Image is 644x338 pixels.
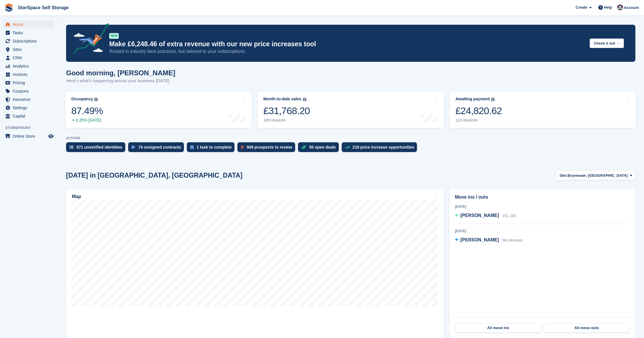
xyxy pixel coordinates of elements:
[556,171,635,180] button: Site: Brynmawr, [GEOGRAPHIC_DATA]
[13,54,47,62] span: CRM
[70,145,74,149] img: verify_identity-adf6edd0f0f0b5bbfe63781bf79b02c33cf7c696d77639b501bdc392416b5a36.svg
[13,37,47,45] span: Subscriptions
[568,173,628,178] span: Brynmawr, [GEOGRAPHIC_DATA]
[197,145,232,149] div: 1 task to complete
[576,5,587,10] span: Create
[455,118,502,123] div: 124 invoices
[3,95,54,103] a: menu
[544,323,630,333] a: All move outs
[590,39,624,48] button: Check it out →
[66,69,175,77] h1: Good morning, [PERSON_NAME]
[94,98,98,101] img: icon-info-grey-7440780725fd019a000dd9b08b2336e03edf1995a4989e88bcd33f0948082b44.svg
[47,133,54,140] a: Preview store
[460,213,499,218] span: [PERSON_NAME]
[237,142,298,155] a: 509 prospects to review
[491,98,495,101] img: icon-info-grey-7440780725fd019a000dd9b08b2336e03edf1995a4989e88bcd33f0948082b44.svg
[455,204,630,209] div: [DATE]
[13,87,47,95] span: Coupons
[624,5,639,11] span: Account
[455,237,522,244] a: [PERSON_NAME] Not allocated
[71,118,103,123] div: 0.25% [DATE]
[455,323,541,333] a: All move ins
[3,70,54,78] a: menu
[139,145,181,149] div: 74 unsigned contracts
[257,91,444,128] a: Month-to-date sales £31,768.20 189 invoices
[109,33,119,39] div: NEW
[66,78,175,84] p: Here's what's happening across your business [DATE]
[298,142,342,155] a: 50 open deals
[241,145,244,149] img: prospect-51fa495bee0391a8d652442698ab0144808aea92771e9ea1ae160a38d050c398.svg
[3,54,54,62] a: menu
[617,5,623,10] img: Ross Hadlington
[263,118,310,123] div: 189 invoices
[560,173,568,178] span: Site:
[13,20,47,28] span: Home
[247,145,292,149] div: 509 prospects to review
[109,48,585,55] p: Rooted in industry best practices, but tailored to your subscriptions.
[353,145,414,149] div: 218 price increase opportunities
[71,105,103,117] div: 87.49%
[455,212,516,220] a: [PERSON_NAME] 101, 169
[502,238,522,242] span: Not allocated
[460,237,499,242] span: [PERSON_NAME]
[450,91,636,128] a: Awaiting payment £24,820.62 124 invoices
[66,142,128,155] a: 571 unverified identities
[16,3,71,12] a: StorSpace Self Storage
[13,45,47,53] span: Sites
[303,98,306,101] img: icon-info-grey-7440780725fd019a000dd9b08b2336e03edf1995a4989e88bcd33f0948082b44.svg
[3,45,54,53] a: menu
[76,145,122,149] div: 571 unverified identities
[72,194,81,199] h2: Map
[187,142,237,155] a: 1 task to complete
[66,172,243,179] h2: [DATE] in [GEOGRAPHIC_DATA], [GEOGRAPHIC_DATA]
[3,20,54,28] a: menu
[109,40,585,48] p: Make £6,248.46 of extra revenue with our new price increases tool
[263,97,301,101] div: Month-to-date sales
[13,29,47,37] span: Tasks
[455,105,502,117] div: £24,820.62
[13,112,47,120] span: Capital
[263,105,310,117] div: £31,768.20
[455,228,630,234] div: [DATE]
[13,95,47,103] span: Insurance
[132,145,136,149] img: contract_signature_icon-13c848040528278c33f63329250d36e43548de30e8caae1d1a13099fd9432cc5.svg
[3,132,54,140] a: menu
[13,104,47,112] span: Settings
[5,125,57,131] span: Storefront
[3,87,54,95] a: menu
[502,214,516,218] span: 101, 169
[3,29,54,37] a: menu
[3,37,54,45] a: menu
[3,62,54,70] a: menu
[66,91,252,128] a: Occupancy 87.49% 0.25% [DATE]
[13,79,47,87] span: Pricing
[3,79,54,87] a: menu
[455,97,490,101] div: Awaiting payment
[604,5,612,10] span: Help
[66,136,635,140] p: ACTIONS
[128,142,187,155] a: 74 unsigned contracts
[345,146,350,149] img: price_increase_opportunities-93ffe204e8149a01c8c9dc8f82e8f89637d9d84a8eef4429ea346261dce0b2c0.svg
[190,145,194,149] img: task-75834270c22a3079a89374b754ae025e5fb1db73e45f91037f5363f120a921f8.svg
[13,132,47,140] span: Online Store
[13,70,47,78] span: Invoices
[69,23,109,56] img: price-adjustments-announcement-icon-8257ccfd72463d97f412b2fc003d46551f7dbcb40ab6d574587a9cd5c0d94...
[455,194,630,201] h2: Move ins / outs
[71,97,93,101] div: Occupancy
[301,145,306,149] img: deal-1b604bf984904fb50ccaf53a9ad4b4a5d6e5aea283cecdc64d6e3604feb123c2.svg
[3,112,54,120] a: menu
[3,104,54,112] a: menu
[13,62,47,70] span: Analytics
[309,145,336,149] div: 50 open deals
[5,3,13,12] img: stora-icon-8386f47178a22dfd0bd8f6a31ec36ba5ce8667c1dd55bd0f319d3a0aa187defe.svg
[342,142,420,155] a: 218 price increase opportunities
